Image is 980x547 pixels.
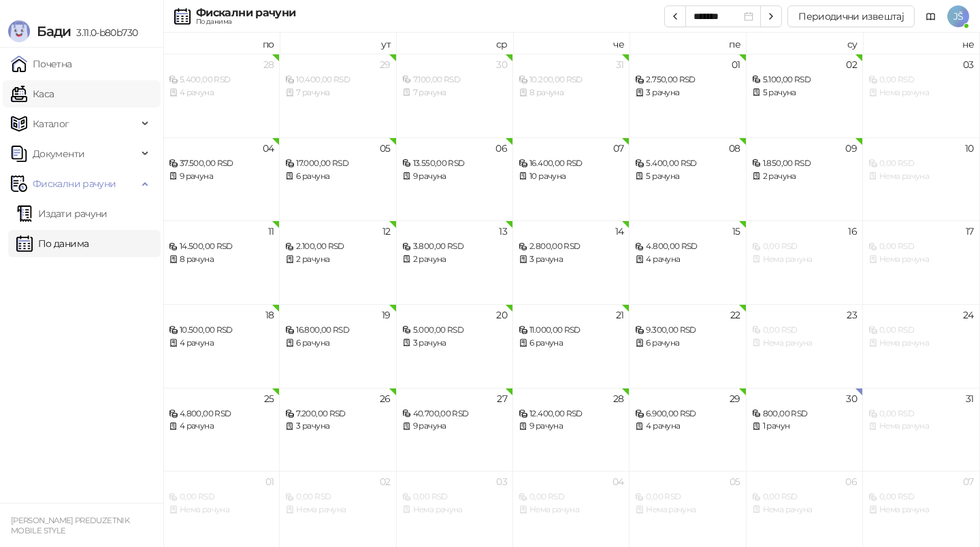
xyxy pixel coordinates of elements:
td: 2025-08-19 [280,304,396,388]
div: Нема рачуна [868,170,973,183]
span: Фискални рачуни [33,170,116,197]
div: 0,00 RSD [868,240,973,253]
a: Каса [11,80,54,107]
td: 2025-08-12 [280,220,396,304]
div: 27 [497,394,507,403]
div: 02 [380,477,391,486]
div: 24 [963,310,974,320]
div: 31 [966,394,974,403]
div: 8 рачуна [169,253,274,266]
td: 2025-08-17 [863,220,979,304]
div: 40.700,00 RSD [402,408,507,420]
div: 4.800,00 RSD [635,240,740,253]
div: 2 рачуна [752,170,857,183]
div: 30 [846,394,857,403]
div: 0,00 RSD [868,491,973,503]
div: 0,00 RSD [752,491,857,503]
td: 2025-08-29 [630,388,746,471]
td: 2025-07-29 [280,54,396,137]
div: 17.000,00 RSD [285,157,390,170]
td: 2025-07-28 [163,54,280,137]
div: 0,00 RSD [635,491,740,503]
div: 13.550,00 RSD [402,157,507,170]
div: 0,00 RSD [285,491,390,503]
div: 08 [729,144,740,153]
td: 2025-08-23 [747,304,863,388]
div: Нема рачуна [868,86,973,99]
th: не [863,33,979,54]
td: 2025-08-06 [397,137,513,221]
div: 3.800,00 RSD [402,240,507,253]
div: 29 [730,394,740,403]
a: Документација [920,5,942,27]
td: 2025-08-25 [163,388,280,471]
td: 2025-08-15 [630,220,746,304]
div: 19 [382,310,391,320]
div: 12.400,00 RSD [519,408,623,420]
td: 2025-08-13 [397,220,513,304]
div: 07 [963,477,974,486]
td: 2025-08-09 [747,137,863,221]
td: 2025-08-22 [630,304,746,388]
div: 10 [965,144,974,153]
div: 5 рачуна [635,170,740,183]
td: 2025-08-02 [747,54,863,137]
div: 6 рачуна [285,170,390,183]
td: 2025-08-11 [163,220,280,304]
div: 10.500,00 RSD [169,324,274,337]
div: 9 рачуна [169,170,274,183]
small: [PERSON_NAME] PREDUZETNIK MOBILE STYLE [11,516,129,535]
div: 13 [499,227,507,236]
div: 31 [616,60,624,69]
div: 10 рачуна [519,170,623,183]
td: 2025-08-04 [163,137,280,221]
td: 2025-08-30 [747,388,863,471]
div: 2 рачуна [402,253,507,266]
div: 05 [730,477,740,486]
div: 8 рачуна [519,86,623,99]
div: 10.200,00 RSD [519,73,623,86]
div: 800,00 RSD [752,408,857,420]
div: 04 [612,477,624,486]
div: 20 [496,310,507,320]
div: Фискални рачуни [196,7,295,18]
div: 0,00 RSD [868,408,973,420]
div: Нема рачуна [519,503,623,516]
th: су [747,33,863,54]
div: 14 [615,227,624,236]
a: По данима [16,230,88,257]
div: 7.100,00 RSD [402,73,507,86]
div: Нема рачуна [752,253,857,266]
div: 29 [380,60,391,69]
div: 07 [613,144,624,153]
div: 0,00 RSD [169,491,274,503]
div: Нема рачуна [868,420,973,433]
div: 2.100,00 RSD [285,240,390,253]
div: 16 [848,227,857,236]
div: 0,00 RSD [752,324,857,337]
div: 5.000,00 RSD [402,324,507,337]
div: Нема рачуна [868,503,973,516]
div: 3 рачуна [519,253,623,266]
div: 28 [263,60,274,69]
div: Нема рачуна [868,253,973,266]
div: 9 рачуна [519,420,623,433]
div: 6 рачуна [285,337,390,350]
div: 01 [265,477,274,486]
td: 2025-08-07 [513,137,630,221]
div: 03 [496,477,507,486]
div: 0,00 RSD [752,240,857,253]
div: 22 [730,310,740,320]
div: 1 рачун [752,420,857,433]
div: 04 [263,144,274,153]
td: 2025-08-10 [863,137,979,221]
div: 9 рачуна [402,170,507,183]
div: 9 рачуна [402,420,507,433]
td: 2025-08-08 [630,137,746,221]
div: 37.500,00 RSD [169,157,274,170]
th: че [513,33,630,54]
div: 05 [380,144,391,153]
div: 11.000,00 RSD [519,324,623,337]
div: Нема рачуна [169,503,274,516]
div: 6 рачуна [635,337,740,350]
